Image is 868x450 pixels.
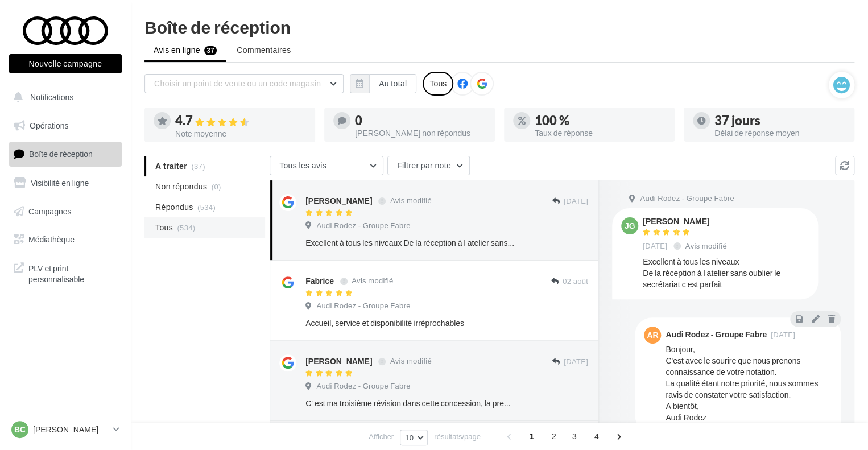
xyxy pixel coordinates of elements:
[316,301,410,311] span: Audi Rodez - Groupe Fabre
[237,45,291,55] span: Commentaires
[387,156,470,175] button: Filtrer par note
[545,427,563,445] span: 2
[9,419,122,440] a: BC [PERSON_NAME]
[771,331,795,338] span: [DATE]
[564,196,588,207] span: [DATE]
[7,256,124,290] a: PLV et print personnalisable
[535,129,666,137] div: Taux de réponse
[390,357,432,366] span: Avis modifié
[350,74,416,93] button: Au total
[647,329,658,341] span: AR
[625,220,635,232] span: JG
[588,427,606,445] span: 4
[144,18,854,35] div: Boîte de réception
[369,431,394,442] span: Afficher
[33,424,109,435] p: [PERSON_NAME]
[316,381,410,391] span: Audi Rodez - Groupe Fabre
[7,171,124,195] a: Visibilité en ligne
[352,276,393,286] span: Avis modifié
[270,156,383,175] button: Tous les avis
[666,344,832,423] div: Bonjour, C'est avec le sourire que nous prenons connaissance de votre notation. La qualité étant ...
[144,74,344,93] button: Choisir un point de vente ou un code magasin
[31,178,89,188] span: Visibilité en ligne
[640,193,734,204] span: Audi Rodez - Groupe Fabre
[305,317,514,329] div: Accueil, service et disponibilité irréprochables
[355,114,486,127] div: 0
[155,201,193,213] span: Répondus
[30,92,73,102] span: Notifications
[316,221,410,231] span: Audi Rodez - Groupe Fabre
[279,160,326,170] span: Tous les avis
[9,54,122,73] button: Nouvelle campagne
[28,234,75,244] span: Médiathèque
[212,182,221,191] span: (0)
[390,196,432,205] span: Avis modifié
[197,203,216,212] span: (534)
[305,237,514,249] div: Excellent à tous les niveaux De la réception à l atelier sans oublier le secrétariat c est parfait
[175,114,306,127] div: 4.7
[305,275,334,287] div: Fabrice
[7,114,124,138] a: Opérations
[643,256,809,290] div: Excellent à tous les niveaux De la réception à l atelier sans oublier le secrétariat c est parfait
[7,200,124,224] a: Campagnes
[7,228,124,251] a: Médiathèque
[643,217,729,225] div: [PERSON_NAME]
[305,398,514,409] div: C' est ma troisième révision dans cette concession, la prestation et l' accueil sont toujours de ...
[29,149,93,159] span: Boîte de réception
[423,72,453,96] div: Tous
[714,114,845,127] div: 37 jours
[355,129,486,137] div: [PERSON_NAME] non répondus
[155,181,207,192] span: Non répondus
[563,276,588,287] span: 02 août
[369,74,416,93] button: Au total
[305,195,372,207] div: [PERSON_NAME]
[405,433,414,442] span: 10
[155,222,173,233] span: Tous
[7,85,119,109] button: Notifications
[14,424,26,435] span: BC
[400,430,428,445] button: 10
[523,427,541,445] span: 1
[685,241,727,250] span: Avis modifié
[175,130,306,138] div: Note moyenne
[28,206,72,216] span: Campagnes
[666,331,767,338] div: Audi Rodez - Groupe Fabre
[564,357,588,367] span: [DATE]
[177,223,195,232] span: (534)
[565,427,584,445] span: 3
[30,121,68,130] span: Opérations
[7,142,124,166] a: Boîte de réception
[28,261,117,285] span: PLV et print personnalisable
[643,241,667,251] span: [DATE]
[434,431,481,442] span: résultats/page
[305,356,372,367] div: [PERSON_NAME]
[535,114,666,127] div: 100 %
[154,79,321,88] span: Choisir un point de vente ou un code magasin
[714,129,845,137] div: Délai de réponse moyen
